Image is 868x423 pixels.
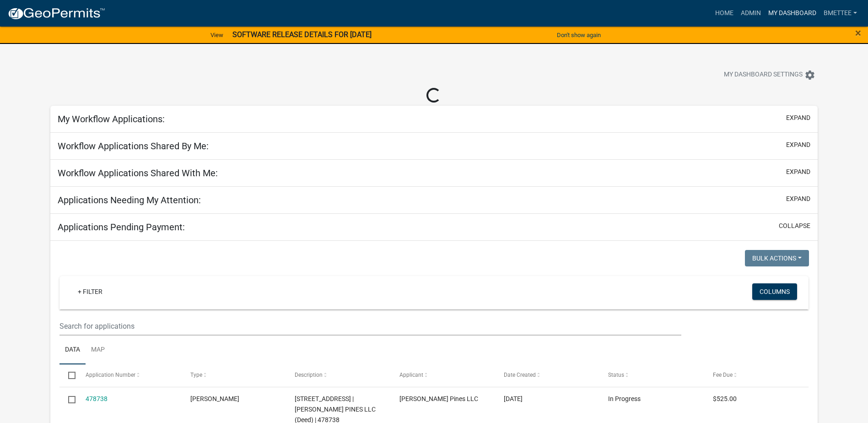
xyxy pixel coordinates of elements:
span: Fee Due [713,372,733,378]
input: Search for applications [59,317,681,336]
span: In Progress [608,395,641,402]
button: expand [786,194,810,204]
span: Date Created [504,372,536,378]
span: Applicant [399,372,423,378]
button: expand [786,113,810,123]
datatable-header-cell: Application Number [77,364,181,386]
button: Close [855,27,861,38]
h5: Applications Needing My Attention: [58,195,201,206]
a: Data [59,336,86,365]
span: 09/15/2025 [504,395,523,402]
span: Rental Registration [190,395,239,402]
span: Status [608,372,624,378]
button: collapse [779,221,810,231]
button: Bulk Actions [745,250,809,266]
datatable-header-cell: Select [59,364,77,386]
strong: SOFTWARE RELEASE DETAILS FOR [DATE] [232,30,372,39]
datatable-header-cell: Fee Due [704,364,808,386]
a: Map [86,336,110,365]
a: Admin [737,5,765,22]
datatable-header-cell: Type [182,364,286,386]
h5: My Workflow Applications: [58,114,165,125]
button: expand [786,167,810,177]
button: Don't show again [553,27,604,43]
button: My Dashboard Settingssettings [717,66,823,84]
a: + Filter [70,283,110,300]
a: Home [712,5,737,22]
h5: Workflow Applications Shared By Me: [58,141,209,152]
datatable-header-cell: Date Created [495,364,599,386]
span: Description [295,372,323,378]
a: bmettee [820,5,861,22]
a: My Dashboard [765,5,820,22]
a: View [207,27,227,43]
datatable-header-cell: Description [286,364,390,386]
i: settings [804,70,815,81]
h5: Applications Pending Payment: [58,222,185,233]
h5: Workflow Applications Shared With Me: [58,168,218,179]
span: My Dashboard Settings [724,70,803,81]
span: × [855,27,861,39]
span: Type [190,372,202,378]
datatable-header-cell: Applicant [390,364,495,386]
span: Pinyan Pines LLC [399,395,478,402]
button: expand [786,140,810,150]
button: Columns [752,283,797,300]
span: $525.00 [713,395,737,402]
a: 478738 [86,395,108,402]
span: Application Number [86,372,135,378]
datatable-header-cell: Status [599,364,704,386]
